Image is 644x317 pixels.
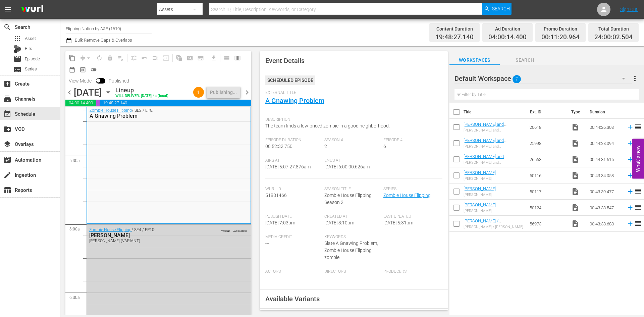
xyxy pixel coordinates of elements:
div: [PERSON_NAME] and [PERSON_NAME] [464,144,524,149]
svg: Add to Schedule [627,156,634,163]
div: Total Duration [594,24,633,34]
svg: Add to Schedule [627,140,634,147]
span: Ingestion [3,171,11,179]
span: 51881466 [265,193,287,198]
span: The team finds a low-priced zombie in a good neighborhood. [265,123,390,128]
a: [PERSON_NAME] and [PERSON_NAME] [464,138,506,148]
span: VOD [3,125,11,133]
span: Ends At [324,158,380,163]
span: Season # [324,138,380,143]
span: Revert to Primary Episode [139,53,150,63]
th: Ext. ID [526,103,567,121]
div: Bits [13,45,21,53]
td: 50124 [527,200,569,216]
th: Type [567,103,586,121]
span: Toggle to switch from Published to Draft view. [96,78,101,83]
button: Search [482,3,512,15]
span: Episode [25,56,40,62]
span: AUTO-LOOPED [233,227,247,232]
div: Ad Duration [488,24,527,34]
div: Content Duration [435,24,474,34]
span: Series [383,187,439,192]
span: 7 [513,72,521,86]
span: View Backup [77,64,88,75]
div: [PERSON_NAME] [464,193,496,197]
span: reorder [634,187,642,195]
div: [PERSON_NAME] [464,176,496,181]
span: 00:52:32.750 [265,144,292,149]
div: Lineup [115,87,168,94]
span: Clear Lineup [115,53,126,63]
span: Search [3,23,11,31]
td: 50117 [527,183,569,200]
td: 56973 [527,216,569,232]
span: Video [571,188,579,196]
span: reorder [634,203,642,211]
span: Available Variants [265,295,320,303]
svg: Add to Schedule [627,172,634,179]
div: Default Workspace [454,69,632,88]
span: View Mode: [65,78,96,84]
span: Producers [383,269,439,274]
svg: Add to Schedule [627,188,634,195]
div: A Gnawing Problem [90,113,215,119]
span: Season Title [324,187,380,192]
button: more_vert [631,70,639,87]
span: 04:00:14.400 [488,34,527,41]
div: / SE4 / EP10: [89,227,216,243]
div: [PERSON_NAME] (VARIANT) [89,239,216,243]
span: reorder [634,219,642,227]
a: A Gnawing Problem [265,97,324,105]
td: 00:44:23.094 [587,135,624,151]
span: date_range_outlined [69,66,75,73]
span: Search [500,56,550,64]
span: Video [571,171,579,179]
span: Copy Lineup [67,53,77,63]
svg: Add to Schedule [627,204,634,211]
span: Channels [3,95,11,103]
span: Asset [13,35,21,43]
span: menu [4,5,12,13]
a: Zombie House Flipping [90,108,132,113]
span: reorder [634,123,642,131]
span: 00:11:20.964 [541,34,580,41]
a: [PERSON_NAME] [464,170,496,175]
div: [PERSON_NAME] / [PERSON_NAME] [464,225,524,229]
span: Workspaces [449,56,500,64]
td: 25998 [527,135,569,151]
span: Video [571,204,579,212]
th: Duration [586,103,626,121]
span: toggle_off [90,66,97,73]
span: VARIANT [221,227,230,232]
div: Publishing... [210,86,237,98]
button: Publishing... [207,86,240,98]
span: Event Details [265,57,305,65]
span: [DATE] 5:07:27.876am [265,164,311,169]
span: Zombie House Flipping Season 2 [324,193,372,205]
span: Video [571,155,579,163]
span: [DATE] 7:03pm [265,220,295,225]
div: [PERSON_NAME] and [PERSON_NAME] [464,160,524,165]
div: WILL DELIVER: [DATE] 4a (local) [115,94,168,98]
a: [PERSON_NAME] [464,186,496,191]
span: Media Credit [265,234,321,240]
span: Published [105,78,132,84]
span: Create [3,80,11,88]
td: 50116 [527,167,569,183]
span: 19:48:27.140 [100,100,251,106]
a: [PERSON_NAME] and [PERSON_NAME] [464,122,506,132]
span: Asset [25,35,36,42]
td: 00:43:34.058 [587,167,624,183]
span: 6 [383,144,386,149]
span: --- [324,275,328,280]
span: Loop Content [94,53,105,63]
span: calendar_view_week_outlined [234,55,241,61]
a: [PERSON_NAME] / [PERSON_NAME] [464,218,501,228]
span: [DATE] 3:10pm [324,220,354,225]
td: 20618 [527,119,569,135]
span: Reports [3,186,11,194]
span: 19:48:27.140 [435,34,474,41]
span: --- [265,275,269,280]
span: chevron_right [243,88,251,97]
span: Directors [324,269,380,274]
